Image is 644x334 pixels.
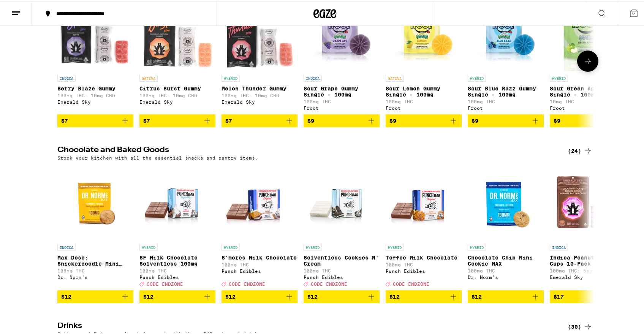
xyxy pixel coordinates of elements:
div: Froot [550,104,626,109]
p: 100mg THC [139,267,215,272]
button: Add to bag [139,113,215,126]
img: Dr. Norm's - Max Dose: Snickerdoodle Mini Cookie - Indica [57,163,133,239]
span: CODE ENDZONE [393,280,429,285]
button: Add to bag [468,289,544,302]
button: Add to bag [222,113,297,126]
span: $9 [389,116,396,122]
p: INDICA [304,73,322,80]
a: Open page for Solventless Cookies N' Cream from Punch Edibles [304,163,380,289]
a: Open page for SF Milk Chocolate Solventless 100mg from Punch Edibles [139,163,215,289]
button: Add to bag [222,289,297,302]
span: $7 [61,116,68,122]
p: Citrus Burst Gummy [139,84,215,90]
p: INDICA [550,242,568,249]
a: (24) [568,145,592,154]
button: Add to bag [468,113,544,126]
p: 100mg THC [386,98,462,103]
p: INDICA [57,242,76,249]
button: Add to bag [386,289,462,302]
p: SF Milk Chocolate Solventless 100mg [139,253,215,265]
p: SATIVA [386,73,404,80]
div: Froot [304,104,380,109]
p: SATIVA [139,73,158,80]
span: CODE ENDZONE [311,280,347,285]
p: Indica Peanut Butter Cups 10-Pack [550,253,626,265]
div: Froot [468,104,544,109]
p: 100mg THC: 10mg CBD [57,92,133,97]
a: Open page for S'mores Milk Chocolate from Punch Edibles [222,163,297,289]
p: HYBRID [468,73,486,80]
p: Melon Thunder Gummy [222,84,297,90]
p: Sour Grape Gummy Single - 100mg [304,84,380,96]
button: Add to bag [304,113,380,126]
p: INDICA [57,73,76,80]
a: Open page for Max Dose: Snickerdoodle Mini Cookie - Indica from Dr. Norm's [57,163,133,289]
p: Sour Green Apple Gummy Single - 100mg [550,84,626,96]
div: Emerald Sky [550,273,626,278]
span: $9 [307,116,314,122]
p: 100mg THC [222,261,297,266]
p: HYBRID [222,242,240,249]
span: $12 [307,292,318,298]
span: $9 [554,116,560,122]
p: 100mg THC [304,267,380,272]
div: Dr. Norm's [468,273,544,278]
p: HYBRID [139,242,158,249]
button: Add to bag [57,289,133,302]
p: HYBRID [468,242,486,249]
button: Add to bag [139,289,215,302]
a: Open page for Toffee Milk Chocolate from Punch Edibles [386,163,462,289]
span: $7 [143,116,150,122]
img: Dr. Norm's - Chocolate Chip Mini Cookie MAX [468,163,544,239]
div: Dr. Norm's [57,273,133,278]
span: Hi. Need any help? [5,5,55,11]
img: Punch Edibles - Solventless Cookies N' Cream [304,163,380,239]
a: Open page for Chocolate Chip Mini Cookie MAX from Dr. Norm's [468,163,544,289]
button: Add to bag [304,289,380,302]
p: HYBRID [550,73,568,80]
span: $12 [472,292,482,298]
span: $7 [225,116,232,122]
p: 108mg THC [57,267,133,272]
p: 100mg THC [468,98,544,103]
p: Stock your kitchen with all the essential snacks and pantry items. [57,154,258,159]
p: S'mores Milk Chocolate [222,253,297,259]
span: CODE ENDZONE [229,280,265,285]
img: Emerald Sky - Indica Peanut Butter Cups 10-Pack [550,163,626,239]
button: Add to bag [550,289,626,302]
img: Punch Edibles - Toffee Milk Chocolate [386,163,462,239]
p: Berry Blaze Gummy [57,84,133,90]
p: 100mg THC: 10mg CBD [139,92,215,97]
p: 100mg THC [386,261,462,266]
p: 100mg THC [304,98,380,103]
div: Punch Edibles [222,267,297,272]
p: Sour Blue Razz Gummy Single - 100mg [468,84,544,96]
span: $12 [389,292,400,298]
p: Sour Lemon Gummy Single - 100mg [386,84,462,96]
p: 10mg THC [550,98,626,103]
p: HYBRID [386,242,404,249]
div: Emerald Sky [139,98,215,103]
h2: Chocolate and Baked Goods [57,145,555,154]
p: Solventless Cookies N' Cream [304,253,380,265]
h2: Drinks [57,321,555,330]
div: Punch Edibles [304,273,380,278]
p: Max Dose: Snickerdoodle Mini Cookie - Indica [57,253,133,265]
span: $17 [554,292,564,298]
span: CODE ENDZONE [147,280,183,285]
span: $12 [61,292,71,298]
p: Chocolate Chip Mini Cookie MAX [468,253,544,265]
div: Emerald Sky [57,98,133,103]
a: (30) [568,321,592,330]
div: Punch Edibles [386,267,462,272]
button: Add to bag [57,113,133,126]
p: HYBRID [222,73,240,80]
span: $12 [143,292,153,298]
span: $12 [225,292,236,298]
button: Add to bag [386,113,462,126]
img: Punch Edibles - S'mores Milk Chocolate [222,163,297,239]
p: HYBRID [304,242,322,249]
p: 100mg THC [468,267,544,272]
div: Froot [386,104,462,109]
